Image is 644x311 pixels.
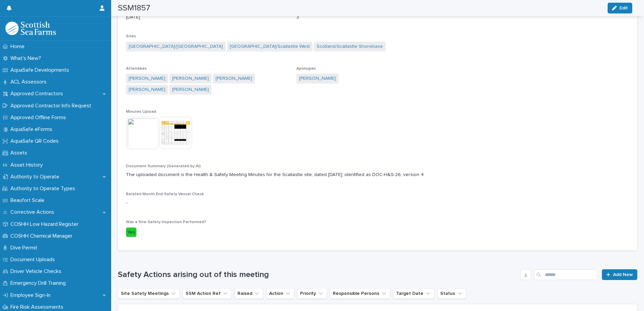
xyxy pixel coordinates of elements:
span: Was a Site Safety Inspection Performed? [126,220,206,224]
img: bPIBxiqnSb2ggTQWdOVV [5,22,56,35]
p: Approved Contractor Info Request [8,103,97,109]
p: COSHH Chemical Manager [8,233,78,239]
button: Status [437,288,466,299]
p: The uploaded document is the Health & Safety Meeting Minutes for the Scallastle site, dated [DATE... [126,171,629,178]
a: [PERSON_NAME] [172,75,209,82]
a: Add New [602,269,637,280]
p: Assets [8,150,33,156]
button: Edit [608,3,632,13]
p: Employee Sign-In [8,292,56,299]
button: Action [266,288,294,299]
p: Authority to Operate Types [8,185,80,192]
span: Add New [613,272,633,277]
h1: Safety Actions arising out of this meeting [118,270,518,280]
p: AquaSafe Developments [8,67,74,73]
button: SSM Action Ref [183,288,232,299]
button: Site Safety Meetings [118,288,180,299]
p: Asset History [8,162,48,168]
p: Driver Vehicle Checks [8,268,67,275]
p: 3 [296,14,459,21]
p: Corrective Actions [8,209,60,215]
a: [PERSON_NAME] [129,75,165,82]
p: Emergency Drill Training [8,280,71,286]
p: COSHH Low Hazard Register [8,221,84,228]
h2: SSM1857 [118,3,150,13]
span: Minutes Upload [126,110,156,114]
span: Attendees [126,67,147,71]
p: Document Uploads [8,256,60,263]
input: Search [534,269,598,280]
p: Approved Offline Forms [8,114,71,121]
p: Home [8,43,30,50]
a: [PERSON_NAME] [299,75,336,82]
p: AquaSafe eForms [8,126,58,133]
span: Sites [126,34,136,38]
p: [DATE] [126,14,288,21]
p: What's New? [8,55,46,62]
button: Priority [297,288,327,299]
span: Document Summary (Generated by AI) [126,164,201,168]
button: Responsible Persons [330,288,390,299]
a: [PERSON_NAME] [129,86,165,93]
p: Authority to Operate [8,174,65,180]
div: Yes [126,228,136,237]
p: AquaSafe QR Codes [8,138,64,144]
p: Fire Risk Assessments [8,304,69,310]
a: [PERSON_NAME] [216,75,252,82]
a: [GEOGRAPHIC_DATA]/Scallastle West [230,43,310,50]
span: Related Month End Safety Vessel Check [126,192,204,196]
span: Edit [619,6,628,10]
a: [GEOGRAPHIC_DATA]/[GEOGRAPHIC_DATA] [129,43,223,50]
a: Scotland/Scallastle Shorebase [317,43,383,50]
p: Dive Permit [8,245,43,251]
p: ACL Assessors [8,79,52,85]
a: [PERSON_NAME] [172,86,209,93]
p: Approved Contractors [8,91,68,97]
span: Apologies [296,67,316,71]
p: - [126,200,629,207]
button: Target Date [393,288,434,299]
button: Raised [234,288,263,299]
p: Beaufort Scale [8,197,50,204]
